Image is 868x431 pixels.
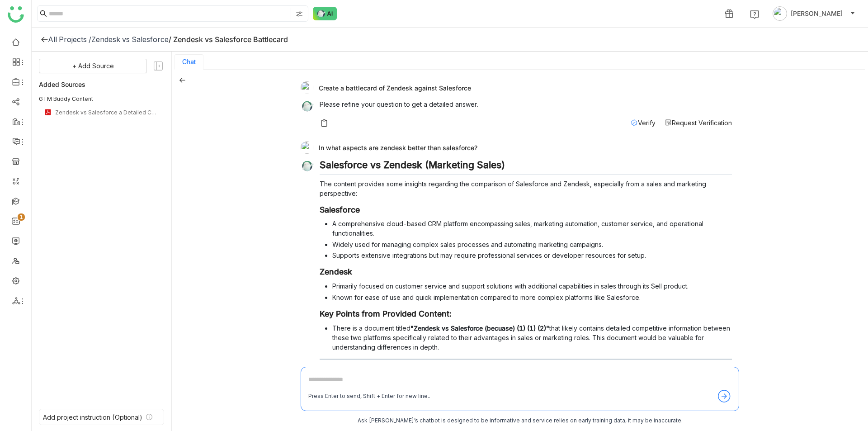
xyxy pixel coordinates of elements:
[44,109,52,116] img: pdf.svg
[320,309,732,319] h3: Key Points from Provided Content:
[169,35,288,44] div: / Zendesk vs Salesforce Battlecard
[72,61,114,71] span: + Add Source
[8,6,24,23] img: logo
[39,95,164,103] div: GTM Buddy Content
[18,213,25,221] nz-badge-sup: 1
[791,9,843,19] span: [PERSON_NAME]
[39,59,147,73] button: + Add Source
[332,323,732,352] li: There is a document titled that likely contains detailed competitive information between these tw...
[332,240,732,249] li: Widely used for managing complex sales processes and automating marketing campaigns.
[332,219,732,238] li: A comprehensive cloud-based CRM platform encompassing sales, marketing automation, customer servi...
[301,81,732,94] div: Create a battlecard of Zendesk against Salesforce
[301,417,739,425] div: Ask [PERSON_NAME]’s chatbot is designed to be informative and service relies on early training da...
[182,58,196,66] button: Chat
[39,79,164,90] div: Added Sources
[301,141,313,154] img: 68514017512bef77ea259153
[19,213,23,222] p: 1
[320,267,732,277] h3: Zendesk
[43,413,142,421] div: Add project instruction (Optional)
[320,205,732,215] h3: Salesforce
[332,251,732,260] li: Supports extensive integrations but may require professional services or developer resources for ...
[332,293,732,302] li: Known for ease of use and quick implementation compared to more complex platforms like Salesforce.
[91,35,169,44] div: Zendesk vs Salesforce
[410,324,549,332] strong: "Zendesk vs Salesforce (becuase) (1) (1) (2)"
[773,6,787,21] img: avatar
[638,119,656,127] span: Verify
[320,118,329,128] img: copy-askbuddy.svg
[301,81,313,94] img: 68514017512bef77ea259153
[301,141,732,154] div: In what aspects are zendesk better than salesforce?
[320,179,732,198] p: The content provides some insights regarding the comparison of Salesforce and Zendesk, especially...
[308,392,430,401] div: Press Enter to send, Shift + Enter for new line..
[750,10,759,19] img: help.svg
[320,99,732,109] p: Please refine your question to get a detailed answer.
[55,109,159,116] div: Zendesk vs Salesforce a Detailed Comparison (1) (1) (1) (2)
[332,281,732,291] li: Primarily focused on customer service and support solutions with additional capabilities in sales...
[313,7,337,20] img: ask-buddy-normal.svg
[320,159,732,175] h2: Salesforce vs Zendesk (Marketing Sales)
[672,119,732,127] span: Request Verification
[296,10,303,18] img: search-type.svg
[771,6,857,21] button: [PERSON_NAME]
[48,35,91,44] div: All Projects /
